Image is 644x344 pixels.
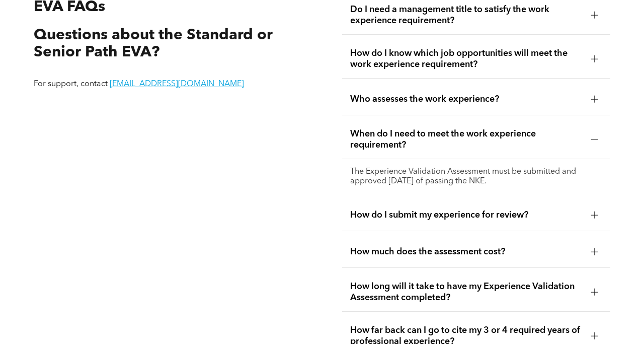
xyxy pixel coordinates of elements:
[350,4,583,26] span: Do I need a management title to satisfy the work experience requirement?
[350,128,583,151] span: When do I need to meet the work experience requirement?
[110,80,244,88] a: [EMAIL_ADDRESS][DOMAIN_NAME]
[350,48,583,70] span: How do I know which job opportunities will meet the work experience requirement?
[34,28,273,60] span: Questions about the Standard or Senior Path EVA?
[34,80,108,88] span: For support, contact
[350,167,602,186] p: The Experience Validation Assessment must be submitted and approved [DATE] of passing the NKE.
[350,281,583,303] span: How long will it take to have my Experience Validation Assessment completed?
[350,210,583,221] span: How do I submit my experience for review?
[350,94,583,105] span: Who assesses the work experience?
[350,246,583,257] span: How much does the assessment cost?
